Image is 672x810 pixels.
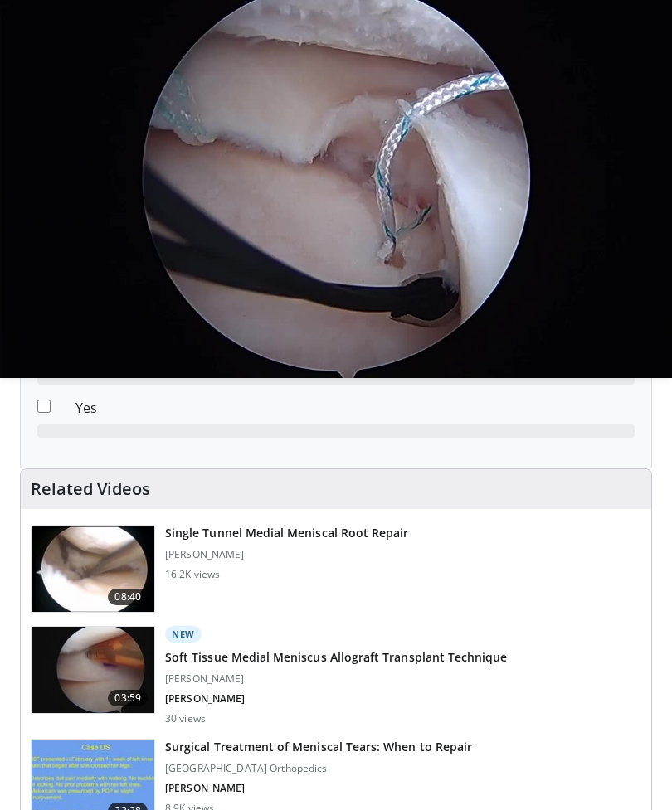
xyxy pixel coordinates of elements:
[31,626,641,725] a: 03:59 New Soft Tissue Medial Meniscus Allograft Transplant Technique [PERSON_NAME] [PERSON_NAME] ...
[165,672,507,686] p: [PERSON_NAME]
[108,589,148,605] span: 08:40
[165,692,507,706] p: [PERSON_NAME]
[165,626,202,643] p: New
[165,649,507,666] h3: Soft Tissue Medial Meniscus Allograft Transplant Technique
[165,782,472,795] p: [PERSON_NAME]
[165,739,472,755] h3: Surgical Treatment of Meniscal Tears: When to Repair
[32,627,154,713] img: 2707baef-ed28-494e-b200-3f97aa5b8346.150x105_q85_crop-smart_upscale.jpg
[31,525,641,613] a: 08:40 Single Tunnel Medial Meniscal Root Repair [PERSON_NAME] 16.2K views
[165,525,408,541] h3: Single Tunnel Medial Meniscal Root Repair
[165,548,408,561] p: [PERSON_NAME]
[63,398,647,418] dd: Yes
[165,568,220,581] p: 16.2K views
[165,712,206,725] p: 30 views
[165,762,472,775] p: [GEOGRAPHIC_DATA] Orthopedics
[32,526,154,612] img: ef04edc1-9bea-419b-8656-3c943423183a.150x105_q85_crop-smart_upscale.jpg
[108,690,148,706] span: 03:59
[31,479,150,499] h4: Related Videos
